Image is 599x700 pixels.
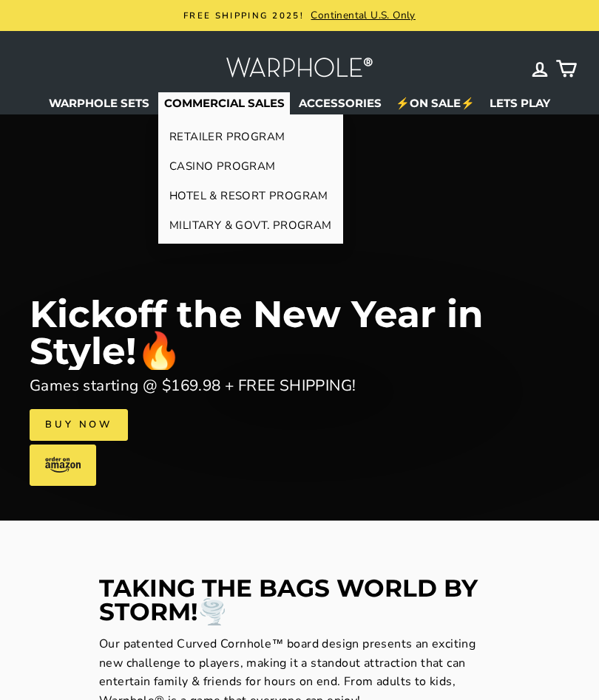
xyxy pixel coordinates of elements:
span: Continental U.S. Only [307,8,415,22]
a: HOTEL & RESORT PROGRAM [158,181,343,210]
a: CASINO PROGRAM [158,151,343,181]
ul: Primary [30,92,569,114]
h2: TAKING THE BAGS WORLD BY STORM!🌪️ [99,576,500,624]
a: FREE SHIPPING 2025! Continental U.S. Only [33,7,566,24]
img: Warphole [226,53,373,85]
a: RETAILER PROGRAM [158,122,343,151]
div: Games starting @ $169.98 + FREE SHIPPING! [30,374,356,398]
a: ACCESSORIES [294,92,388,114]
a: COMMERCIAL SALES [158,92,290,114]
a: ⚡ON SALE⚡ [390,92,481,114]
div: Kickoff the New Year in Style!🔥 [30,296,569,370]
a: MILITARY & GOVT. PROGRAM [158,210,343,240]
a: WARPHOLE SETS [44,92,155,114]
img: amazon-logo.svg [45,456,81,473]
span: FREE SHIPPING 2025! [183,10,304,21]
a: LETS PLAY [484,92,555,114]
a: Buy Now [30,409,128,440]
